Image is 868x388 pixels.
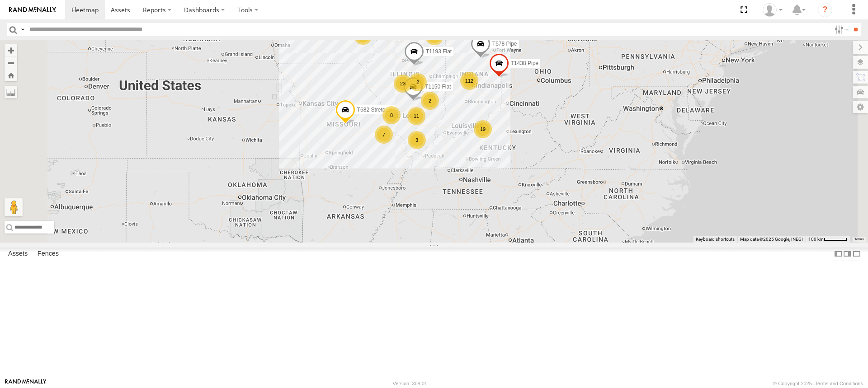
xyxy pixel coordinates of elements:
[425,84,451,90] span: T1150 Flat
[815,381,863,386] a: Terms and Conditions
[375,126,393,144] div: 7
[492,41,517,47] span: T578 Pipe
[740,237,803,242] span: Map data ©2025 Google, INEGI
[33,248,63,260] label: Fences
[474,120,492,138] div: 19
[354,27,372,45] div: 9
[843,248,852,261] label: Dock Summary Table to the Right
[511,60,538,66] span: T1438 Pipe
[425,27,443,45] div: 76
[9,7,56,13] img: rand-logo.svg
[421,92,439,110] div: 2
[408,131,426,149] div: 3
[773,381,863,386] div: © Copyright 2025 -
[853,101,868,113] label: Map Settings
[357,107,399,113] span: T682 Stretch Flat
[834,248,843,261] label: Dock Summary Table to the Left
[5,44,17,56] button: Zoom in
[394,75,412,93] div: 23
[5,379,47,388] a: Visit our Website
[5,69,17,81] button: Zoom Home
[5,56,17,69] button: Zoom out
[393,381,427,386] div: Version: 308.01
[852,248,861,261] label: Hide Summary Table
[4,248,32,260] label: Assets
[5,86,17,98] label: Measure
[5,198,23,216] button: Drag Pegman onto the map to open Street View
[696,236,735,243] button: Keyboard shortcuts
[808,237,824,242] span: 100 km
[382,106,401,124] div: 8
[426,48,452,54] span: T1193 Flat
[806,236,850,243] button: Map Scale: 100 km per 48 pixels
[409,73,427,91] div: 2
[831,23,850,36] label: Search Filter Options
[818,3,832,17] i: ?
[19,23,26,36] label: Search Query
[759,3,786,17] div: Alex Mahr
[407,107,425,125] div: 11
[854,238,864,241] a: Terms (opens in new tab)
[460,72,478,90] div: 112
